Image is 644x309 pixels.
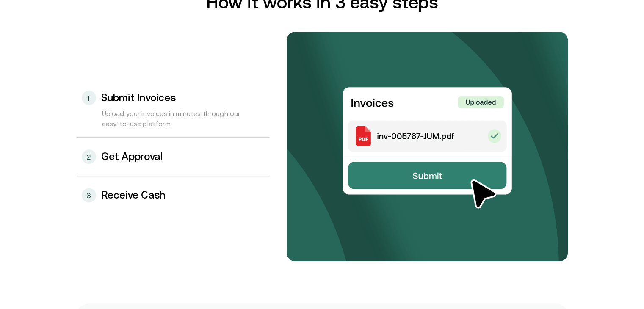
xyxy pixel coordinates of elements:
h3: Receive Cash [101,190,166,201]
img: bg [287,32,568,261]
h3: Get Approval [101,151,163,162]
div: 2 [82,149,96,164]
img: Submit invoices [343,87,512,210]
div: 3 [82,188,96,202]
h3: Submit Invoices [101,92,176,103]
div: Upload your invoices in minutes through our easy-to-use platform. [77,108,270,137]
div: 1 [82,91,96,105]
